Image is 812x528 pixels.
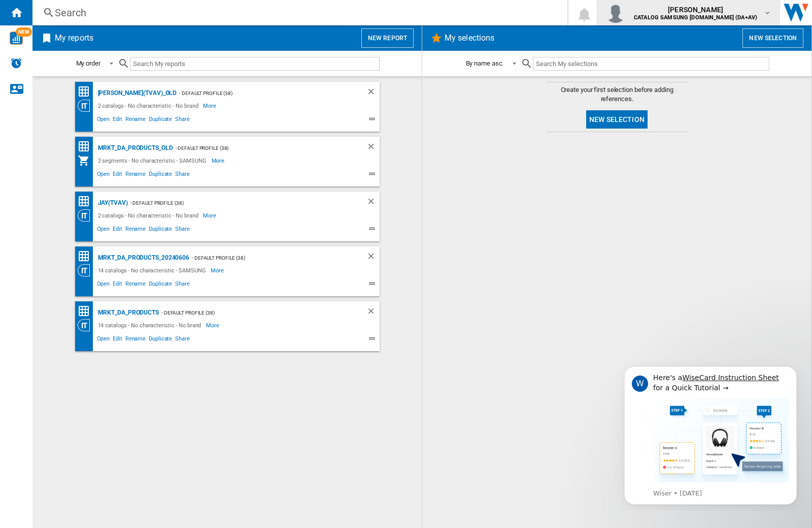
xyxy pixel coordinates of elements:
span: More [203,100,218,112]
div: Price Matrix [78,195,95,208]
div: JAY(TVAV) [95,197,128,209]
div: Category View [78,209,95,222]
div: Delete [366,252,380,264]
span: Duplicate [147,334,174,346]
div: Price Matrix [78,85,95,98]
div: - Default profile (38) [177,87,346,100]
div: My order [76,59,100,67]
span: Rename [124,114,147,127]
span: Open [95,334,112,346]
span: Duplicate [147,169,174,181]
div: Search [55,6,541,20]
input: Search My selections [533,57,769,71]
span: Duplicate [147,114,174,127]
span: Rename [124,334,147,346]
div: [PERSON_NAME](TVAV)_old [95,87,177,100]
span: Duplicate [147,279,174,291]
span: More [203,209,218,222]
button: New report [361,28,414,48]
button: New selection [586,110,648,129]
iframe: Intercom notifications message [609,357,812,511]
div: Category View [78,100,95,112]
div: Delete [366,306,380,319]
span: More [211,264,225,276]
div: Delete [366,197,380,209]
span: Share [174,224,191,236]
div: - Default profile (38) [173,142,346,154]
div: Category View [78,319,95,331]
img: wise-card.svg [10,32,23,45]
div: - Default profile (38) [128,197,346,209]
div: MRKT_DA_PRODUCTS [95,306,159,319]
span: Share [174,334,191,346]
span: NEW [16,27,32,37]
div: MRKT_DA_PRODUCTS_20240606 [95,252,190,264]
img: profile.jpg [605,3,626,23]
span: [PERSON_NAME] [634,5,757,15]
div: 14 catalogs - No characteristic - No brand [95,319,207,331]
img: alerts-logo.svg [10,57,22,69]
div: My Assortment [78,154,95,167]
span: Share [174,279,191,291]
div: Price Matrix [78,140,95,153]
input: Search My reports [130,57,380,71]
div: 14 catalogs - No characteristic - SAMSUNG [95,264,211,276]
h2: My reports [53,28,95,48]
span: Edit [111,169,124,181]
span: Edit [111,224,124,236]
div: Price Matrix [78,250,95,263]
span: Share [174,114,191,127]
div: - Default profile (38) [159,306,346,319]
div: Delete [366,142,380,154]
span: More [212,154,226,167]
div: By name asc. [466,59,504,67]
span: Open [95,279,112,291]
span: Open [95,169,112,181]
button: New selection [742,28,803,48]
div: 2 segments - No characteristic - SAMSUNG [95,154,212,167]
div: Price Matrix [78,305,95,318]
span: Rename [124,169,147,181]
span: Share [174,169,191,181]
span: Duplicate [147,224,174,236]
span: Open [95,224,112,236]
div: Category View [78,264,95,276]
span: Rename [124,279,147,291]
span: More [206,319,221,331]
span: Edit [111,334,124,346]
div: 2 catalogs - No characteristic - No brand [95,100,204,112]
h2: My selections [443,28,496,48]
span: Edit [111,114,124,127]
span: Edit [111,279,124,291]
span: Rename [124,224,147,236]
span: Create your first selection before adding references. [546,85,688,104]
div: - Default profile (38) [189,252,346,264]
div: 2 catalogs - No characteristic - No brand [95,209,204,222]
b: CATALOG SAMSUNG [DOMAIN_NAME] (DA+AV) [634,14,757,21]
div: Delete [366,87,380,100]
div: MRKT_DA_PRODUCTS_OLD [95,142,173,154]
span: Open [95,114,112,127]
